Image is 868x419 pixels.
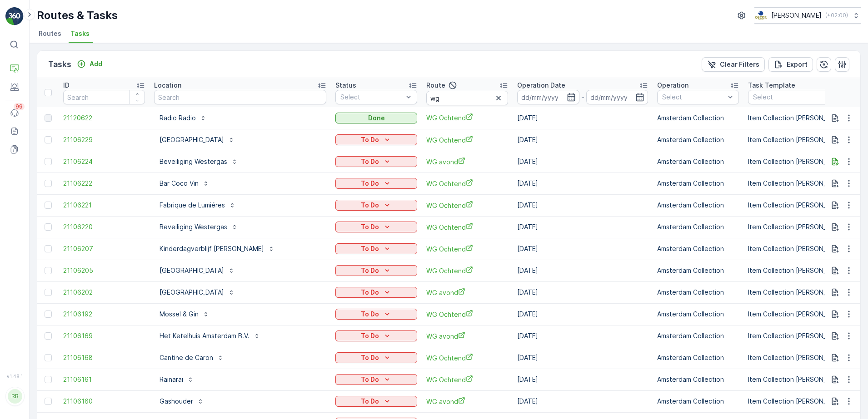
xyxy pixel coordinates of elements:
[513,260,653,281] td: [DATE]
[361,201,379,210] p: To Do
[63,135,145,144] a: 21106229
[63,397,145,406] a: 21106160
[335,222,417,232] button: To Do
[743,325,851,347] td: Item Collection [PERSON_NAME]
[743,194,851,216] td: Item Collection [PERSON_NAME]
[513,107,653,129] td: [DATE]
[5,381,24,412] button: RR
[160,201,225,210] p: Fabrique de Lumiéres
[653,107,743,129] td: Amsterdam Collection
[63,81,70,90] p: ID
[63,222,145,232] a: 21106220
[361,179,379,188] p: To Do
[653,390,743,412] td: Amsterdam Collection
[517,90,579,104] input: dd/mm/yyyy
[743,129,851,151] td: Item Collection [PERSON_NAME]
[335,352,417,363] button: To Do
[154,198,241,212] button: Fabrique de Lumiéres
[513,347,653,369] td: [DATE]
[63,288,145,297] a: 21106202
[653,281,743,303] td: Amsterdam Collection
[513,303,653,325] td: [DATE]
[513,238,653,260] td: [DATE]
[426,375,508,384] a: WG Ochtend
[73,59,106,69] button: Add
[653,303,743,325] td: Amsterdam Collection
[154,394,210,409] button: Gashouder
[653,369,743,390] td: Amsterdam Collection
[160,397,193,406] p: Gashouder
[426,157,508,167] a: WG avond
[45,223,52,231] div: Toggle Row Selected
[426,201,508,210] a: WG Ochtend
[335,330,417,341] button: To Do
[653,238,743,260] td: Amsterdam Collection
[154,81,181,90] p: Location
[653,347,743,369] td: Amsterdam Collection
[63,266,145,275] a: 21106205
[45,311,52,318] div: Toggle Row Selected
[63,90,145,104] input: Search
[743,107,851,129] td: Item Collection [PERSON_NAME]
[160,310,199,319] p: Mossel & Gin
[63,179,145,188] span: 21106222
[662,93,725,102] p: Select
[513,194,653,216] td: [DATE]
[426,310,508,319] a: WG Ochtend
[63,331,145,340] a: 21106169
[513,151,653,173] td: [DATE]
[586,90,649,104] input: dd/mm/yyyy
[426,244,508,254] a: WG Ochtend
[743,238,851,260] td: Item Collection [PERSON_NAME]
[426,266,508,276] a: WG Ochtend
[45,354,52,361] div: Toggle Row Selected
[426,353,508,363] a: WG Ochtend
[743,369,851,390] td: Item Collection [PERSON_NAME]
[160,135,224,144] p: [GEOGRAPHIC_DATA]
[335,243,417,254] button: To Do
[45,332,52,340] div: Toggle Row Selected
[160,288,224,297] p: [GEOGRAPHIC_DATA]
[48,58,71,71] p: Tasks
[426,113,508,123] span: WG Ochtend
[426,288,508,297] span: WG avond
[63,310,145,319] a: 21106192
[63,113,145,123] a: 21120622
[340,93,403,102] p: Select
[361,288,379,297] p: To Do
[335,134,417,145] button: To Do
[743,173,851,194] td: Item Collection [PERSON_NAME]
[702,57,765,72] button: Clear Filters
[5,374,24,379] span: v 1.48.1
[8,389,22,404] div: RR
[743,347,851,369] td: Item Collection [PERSON_NAME]
[154,242,280,256] button: Kinderdagverblijf [PERSON_NAME]
[5,104,24,122] a: 99
[426,91,508,105] input: Search
[335,200,417,211] button: To Do
[743,303,851,325] td: Item Collection [PERSON_NAME]
[335,265,417,276] button: To Do
[63,244,145,253] span: 21106207
[37,8,118,23] p: Routes & Tasks
[45,158,52,165] div: Toggle Row Selected
[154,176,215,191] button: Bar Coco Vin
[581,92,584,103] p: -
[426,222,508,232] a: WG Ochtend
[335,81,356,90] p: Status
[368,113,385,123] p: Done
[45,398,52,405] div: Toggle Row Selected
[15,103,23,110] p: 99
[335,113,417,123] button: Done
[160,331,249,340] p: Het Ketelhuis Amsterdam B.V.
[361,331,379,340] p: To Do
[154,133,240,147] button: [GEOGRAPHIC_DATA]
[45,202,52,209] div: Toggle Row Selected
